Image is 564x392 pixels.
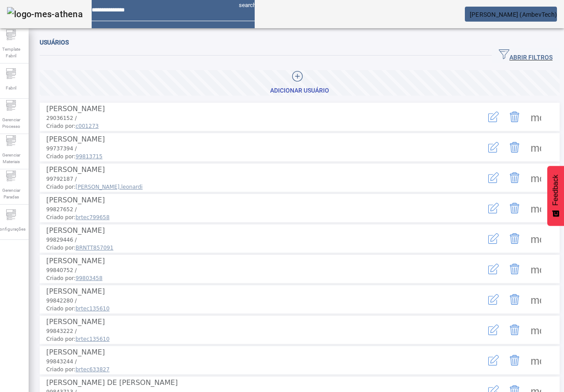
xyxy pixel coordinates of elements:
button: Delete [504,319,525,340]
span: 99827652 / [46,206,77,213]
span: 99843222 / [46,328,77,334]
button: Mais [525,228,546,249]
span: [PERSON_NAME] [46,165,105,174]
span: ABRIR FILTROS [499,49,553,62]
span: Criado por: [46,305,472,313]
button: Delete [504,258,525,280]
span: [PERSON_NAME] [46,196,105,204]
span: brtec135610 [76,306,110,312]
span: 99813715 [76,153,103,160]
span: c001273 [76,123,99,129]
button: Delete [504,198,525,219]
span: 99792187 / [46,176,77,182]
button: Mais [525,167,546,188]
span: 99737394 / [46,146,77,152]
span: brtec799658 [76,214,110,220]
span: Criado por: [46,244,472,252]
div: Adicionar Usuário [270,86,329,95]
span: Criado por: [46,335,472,343]
span: [PERSON_NAME] DE [PERSON_NAME] [46,378,178,387]
button: Delete [504,167,525,188]
span: 99843244 / [46,358,77,365]
button: Mais [525,198,546,219]
span: [PERSON_NAME] [46,257,105,265]
button: Mais [525,258,546,280]
span: [PERSON_NAME] [46,226,105,235]
span: Criado por: [46,153,472,161]
span: [PERSON_NAME] (AmbevTech) [470,11,557,18]
span: 99842280 / [46,298,77,304]
span: Criado por: [46,183,472,191]
button: Delete [504,228,525,249]
button: Mais [525,319,546,340]
span: Fabril [3,82,19,94]
button: Delete [504,106,525,127]
button: Mais [525,106,546,127]
button: ABRIR FILTROS [492,48,560,63]
span: BRNTT857091 [76,245,114,251]
button: Mais [525,289,546,310]
span: [PERSON_NAME] [46,105,105,113]
img: logo-mes-athena [7,7,83,21]
span: [PERSON_NAME].leonardi [76,184,143,190]
span: 99803458 [76,275,103,281]
span: 99829446 / [46,237,77,243]
span: [PERSON_NAME] [46,317,105,326]
button: Delete [504,350,525,371]
button: Mais [525,137,546,158]
span: [PERSON_NAME] [46,287,105,295]
button: Adicionar Usuário [40,70,560,96]
button: Delete [504,137,525,158]
span: brtec135610 [76,336,110,342]
button: Mais [525,350,546,371]
span: Usuários [40,39,69,46]
span: Criado por: [46,274,472,282]
span: [PERSON_NAME] [46,135,105,143]
span: brtec633827 [76,366,110,373]
button: Delete [504,289,525,310]
span: Criado por: [46,213,472,221]
span: [PERSON_NAME] [46,348,105,356]
span: Feedback [552,175,560,205]
span: Criado por: [46,366,472,373]
span: 99840752 / [46,267,77,273]
span: Criado por: [46,122,472,130]
span: 29036152 / [46,115,77,121]
button: Feedback - Mostrar pesquisa [547,166,564,226]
